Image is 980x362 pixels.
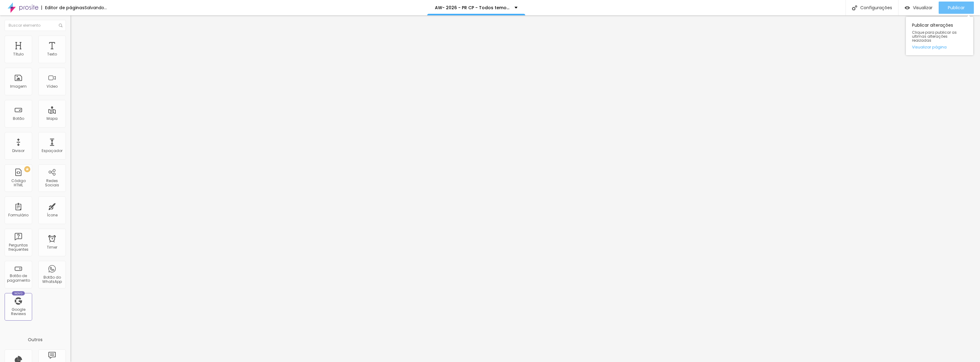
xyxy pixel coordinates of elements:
[47,245,57,250] div: Timer
[47,116,58,121] div: Mapa
[13,116,24,121] div: Botão
[13,52,24,56] div: Título
[905,5,910,10] img: view-1.svg
[5,20,66,31] input: Buscar elemento
[912,45,967,49] a: Visualizar página
[6,179,30,188] div: Código HTML
[899,2,939,14] button: Visualizar
[47,52,57,56] div: Texto
[913,5,933,10] span: Visualizar
[47,213,58,217] div: Ícone
[435,6,510,10] p: AW- 2026 - PR CP - Todos temos uma historia para contar
[59,24,62,27] img: Icone
[85,6,107,10] div: Salvando...
[42,149,62,153] div: Espaçador
[47,84,58,89] div: Vídeo
[912,30,967,43] span: Clique para publicar as ultimas alterações reaizadas
[12,291,25,295] div: Novo
[939,2,974,14] button: Publicar
[10,84,27,89] div: Imagem
[8,213,28,217] div: Formulário
[906,17,973,55] div: Publicar alterações
[70,15,980,362] iframe: Editor
[852,5,857,10] img: Icone
[41,6,85,10] div: Editor de páginas
[948,5,965,10] span: Publicar
[6,243,30,252] div: Perguntas frequentes
[6,307,30,316] div: Google Reviews
[40,275,64,284] div: Botão do WhatsApp
[6,274,30,283] div: Botão de pagamento
[12,149,24,153] div: Divisor
[40,179,64,188] div: Redes Sociais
